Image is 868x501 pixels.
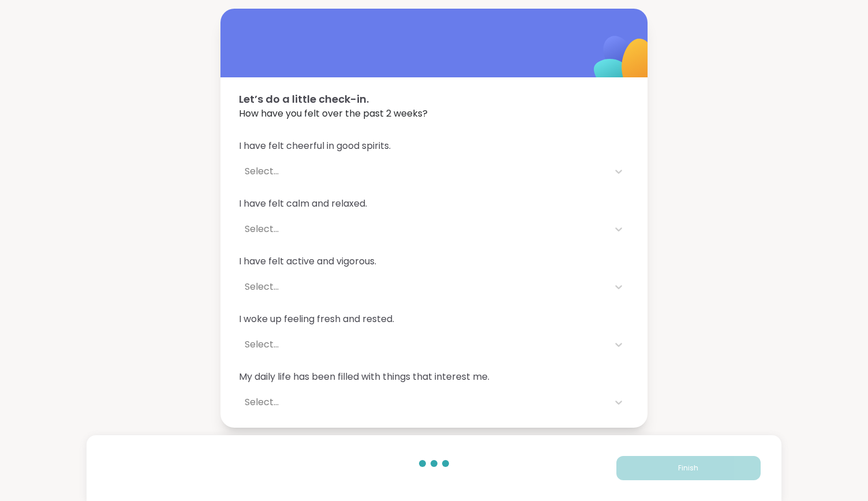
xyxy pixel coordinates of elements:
span: I woke up feeling fresh and rested. [239,312,629,326]
button: Finish [616,456,761,480]
span: My daily life has been filled with things that interest me. [239,370,629,384]
span: I have felt active and vigorous. [239,255,629,268]
span: I have felt cheerful in good spirits. [239,139,629,153]
span: Let’s do a little check-in. [239,91,629,107]
div: Select... [245,280,603,294]
img: ShareWell Logomark [567,6,682,121]
div: Select... [245,222,603,236]
span: How have you felt over the past 2 weeks? [239,107,629,121]
div: Select... [245,164,603,178]
div: Select... [245,395,603,409]
span: I have felt calm and relaxed. [239,197,629,211]
span: Finish [678,463,698,473]
div: Select... [245,338,603,352]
